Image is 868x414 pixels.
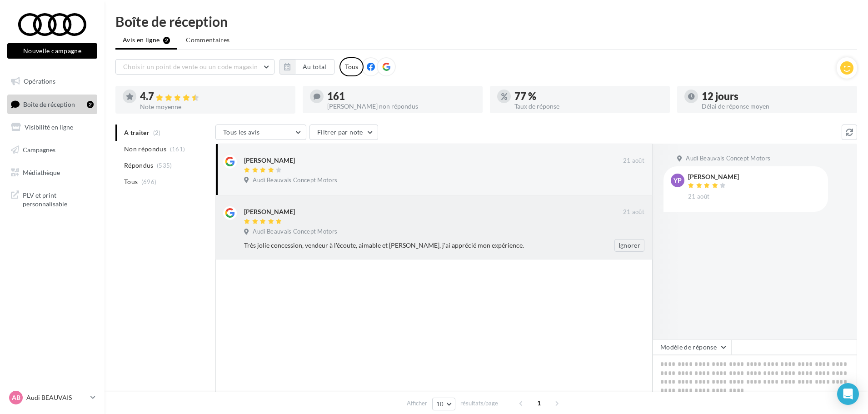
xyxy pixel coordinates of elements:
span: Audi Beauvais Concept Motors [253,228,337,236]
div: 4.7 [140,91,288,102]
button: Choisir un point de vente ou un code magasin [115,59,274,75]
div: [PERSON_NAME] non répondus [327,103,475,110]
span: 21 août [623,208,644,216]
span: Médiathèque [23,168,60,176]
div: Open Intercom Messenger [837,383,859,405]
button: Ignorer [614,239,644,252]
div: [PERSON_NAME] [244,207,295,216]
div: 77 % [514,91,663,101]
span: 21 août [688,193,709,201]
button: Filtrer par note [309,125,378,140]
span: Audi Beauvais Concept Motors [253,176,337,185]
span: Tous [124,177,138,186]
span: Campagnes [23,146,55,154]
div: 161 [327,91,475,101]
span: (535) [157,162,172,169]
span: 1 [532,396,546,410]
span: (161) [170,145,185,153]
span: (696) [141,178,157,185]
span: PLV et print personnalisable [23,189,94,209]
div: [PERSON_NAME] [688,174,739,180]
div: [PERSON_NAME] [244,156,295,165]
div: 2 [87,101,94,108]
span: Audi Beauvais Concept Motors [686,155,770,163]
a: Visibilité en ligne [5,118,99,137]
span: Opérations [24,77,55,85]
span: Répondus [124,161,154,170]
button: Au total [295,59,334,75]
button: Au total [279,59,334,75]
span: résultats/page [460,399,498,408]
span: 21 août [623,157,644,165]
a: Opérations [5,72,99,91]
a: AB Audi BEAUVAIS [7,389,97,406]
div: 12 jours [702,91,850,101]
button: Modèle de réponse [653,339,732,355]
a: PLV et print personnalisable [5,185,99,212]
span: Tous les avis [223,128,260,136]
a: Médiathèque [5,163,99,182]
span: Boîte de réception [23,100,75,108]
button: Tous les avis [215,125,306,140]
span: Non répondus [124,145,166,154]
div: Très jolie concession, vendeur à l'écoute, aimable et [PERSON_NAME], j'ai apprécié mon expérience. [244,241,585,250]
span: Choisir un point de vente ou un code magasin [123,63,258,70]
div: Taux de réponse [514,103,663,110]
span: YP [673,176,682,185]
span: Commentaires [186,35,229,45]
p: Audi BEAUVAIS [26,393,87,402]
div: Tous [339,57,364,76]
div: Délai de réponse moyen [702,103,850,110]
div: Note moyenne [140,104,288,110]
span: Visibilité en ligne [25,123,73,131]
a: Boîte de réception2 [5,95,99,114]
span: AB [12,393,20,402]
span: Afficher [407,399,427,408]
button: Nouvelle campagne [7,43,97,59]
div: Boîte de réception [115,15,857,28]
span: 10 [436,400,444,408]
a: Campagnes [5,140,99,160]
button: 10 [432,398,455,410]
